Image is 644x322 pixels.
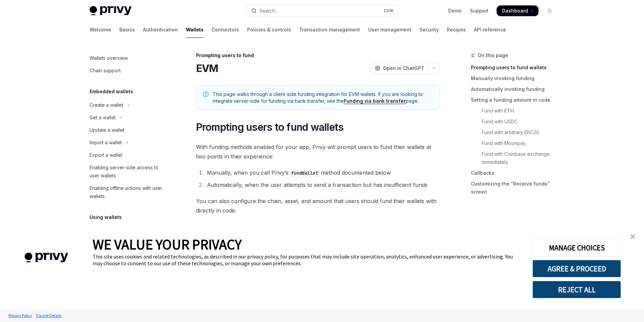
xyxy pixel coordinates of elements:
a: Callbacks [471,168,560,178]
a: Security [420,22,439,38]
span: You can also configure the chain, asset, and amount that users should fund their wallets with dir... [196,196,440,215]
a: Basics [119,22,135,38]
button: Toggle Get a wallet section [84,112,171,124]
a: Welcome [90,22,111,38]
a: Authentication [143,22,178,38]
img: light logo [90,6,132,16]
a: API reference [474,22,506,38]
li: Automatically, when the user attempts to send a transaction but has insufficient funds [205,180,440,190]
span: Dashboard [502,7,528,14]
button: Toggle Create a wallet section [84,99,171,111]
a: Export a wallet [84,149,171,161]
div: Update a wallet [90,126,124,134]
button: REJECT ALL [532,281,621,298]
a: Tracker Details [34,309,63,321]
a: Fund with ETH [471,105,560,116]
span: This page walks through a client-side funding integration for EVM wallets. If you are looking to ... [213,91,433,104]
a: Automatically invoking funding [471,84,560,95]
span: Open in ChatGPT [383,65,424,72]
a: Support [470,7,488,14]
a: Update a wallet [84,124,171,136]
a: Setting a funding amount in code [471,95,560,105]
a: Wallets overview [84,52,171,64]
span: WE VALUE YOUR PRIVACY [93,236,242,253]
button: MANAGE CHOICES [532,239,621,256]
a: Connectors [212,22,239,38]
span: With funding methods enabled for your app, Privy will prompt users to fund their wallets at two p... [196,142,440,161]
div: Wallets overview [90,54,128,62]
div: Export a wallet [90,151,122,159]
button: Toggle Ethereum section [84,225,171,237]
button: Toggle Import a wallet section [84,137,171,149]
div: This site uses cookies and related technologies, as described in our privacy policy, for purposes... [93,253,522,267]
a: Policies & controls [247,22,291,38]
button: AGREE & PROCEED [532,260,621,277]
h5: Embedded wallets [90,88,133,96]
button: Open search [246,5,398,17]
li: Manually, when you call Privy’s method documented below [205,168,440,177]
a: Customizing the “Receive funds” screen [471,178,560,197]
a: Fund with USDC [471,116,560,127]
a: Enabling offline actions with user wallets [84,182,171,202]
div: Get a wallet [90,114,116,122]
a: Funding via bank transfer [344,98,406,104]
a: close banner [626,230,640,243]
div: Search... [259,7,278,15]
span: On this page [478,51,508,59]
div: Create a wallet [90,101,123,109]
a: User management [368,22,411,38]
span: Ctrl K [384,8,394,14]
a: Recipes [447,22,466,38]
a: Dashboard [497,5,539,16]
button: Toggle dark mode [544,5,555,16]
a: Manually invoking funding [471,73,560,84]
a: Fund with arbitrary ERC20 [471,127,560,138]
div: Prompting users to fund [196,52,440,59]
span: Prompting users to fund wallets [196,121,344,133]
img: company logo [10,243,82,272]
div: Enabling server-side access to user wallets [90,164,167,180]
a: Fund with Moonpay [471,138,560,149]
code: fundWallet [288,169,321,177]
div: Enabling offline actions with user wallets [90,184,167,200]
a: Fund with Coinbase exchange immediately [471,149,560,168]
div: Import a wallet [90,139,122,147]
a: Prompting users to fund wallets [471,62,560,73]
svg: Note [203,92,209,97]
button: Open in ChatGPT [371,63,428,74]
h1: EVM [196,62,218,74]
a: Chain support [84,65,171,77]
a: Transaction management [299,22,360,38]
img: close banner [630,234,635,239]
h5: Using wallets [90,213,122,221]
div: Chain support [90,67,121,75]
a: Wallets [186,22,204,38]
a: Enabling server-side access to user wallets [84,162,171,182]
a: Privacy Policy [7,309,34,321]
a: Demo [448,7,462,14]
